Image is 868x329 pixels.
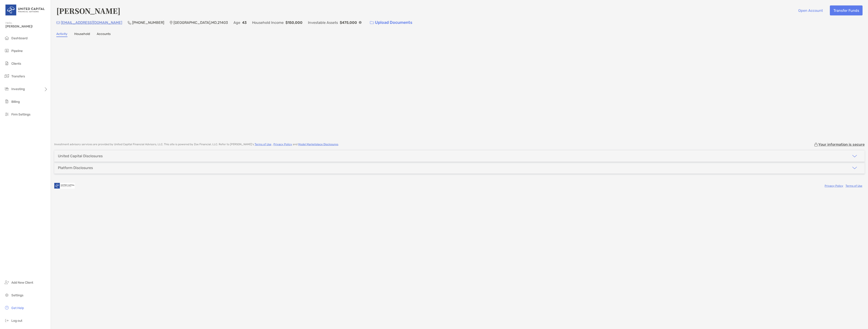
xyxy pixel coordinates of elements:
h4: [PERSON_NAME] [56,5,120,16]
img: billing icon [4,99,10,104]
span: Investing [11,87,25,91]
img: United Capital Logo [5,2,45,18]
img: Email Icon [56,21,60,24]
img: logout icon [4,318,10,323]
img: dashboard icon [4,35,10,41]
span: Log out [11,319,22,323]
img: add_new_client icon [4,280,10,285]
p: Investment advisory services are provided by United Capital Financial Advisors, LLC . This site i... [54,143,339,146]
a: Accounts [97,32,111,37]
p: Investable Assets [308,20,338,25]
img: icon arrow [852,165,857,171]
span: Firm Settings [11,113,30,116]
a: Privacy Policy [273,143,292,146]
a: Model Marketplace Disclosures [298,143,338,146]
img: button icon [370,21,374,24]
a: Activity [56,32,67,37]
p: Household Income [252,20,284,25]
p: [PHONE_NUMBER] [132,20,164,25]
a: Upload Documents [367,18,415,27]
img: Info Icon [359,21,362,24]
img: Phone Icon [128,21,131,25]
p: [GEOGRAPHIC_DATA] , MD , 21403 [174,20,228,25]
span: Get Help [11,306,24,310]
a: Terms of Use [846,184,862,187]
img: firm-settings icon [4,111,10,117]
span: Billing [11,100,20,104]
span: Transfers [11,74,25,78]
p: $150,000 [285,20,303,25]
span: [PERSON_NAME]! [5,25,48,28]
span: Dashboard [11,36,27,40]
div: Platform Disclosures [58,166,93,170]
p: [EMAIL_ADDRESS][DOMAIN_NAME] [61,20,122,25]
img: transfers icon [4,73,10,79]
span: Pipeline [11,49,23,53]
img: clients icon [4,61,10,66]
button: Transfer Funds [830,5,863,15]
img: Location Icon [170,21,173,25]
p: $475,000 [340,20,357,25]
a: Terms of Use [255,143,271,146]
a: Household [74,32,90,37]
img: company logo [54,181,75,191]
span: Settings [11,293,23,297]
p: Age [233,20,240,25]
img: investing icon [4,86,10,91]
img: settings icon [4,292,10,298]
span: Clients [11,62,21,66]
button: Open Account [795,5,826,15]
span: Add New Client [11,281,33,285]
img: get-help icon [4,305,10,310]
div: United Capital Disclosures [58,154,103,158]
img: pipeline icon [4,48,10,53]
a: Privacy Policy [825,184,843,187]
p: 43 [242,20,247,25]
p: Your information is secure [818,142,865,147]
img: icon arrow [852,153,857,159]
